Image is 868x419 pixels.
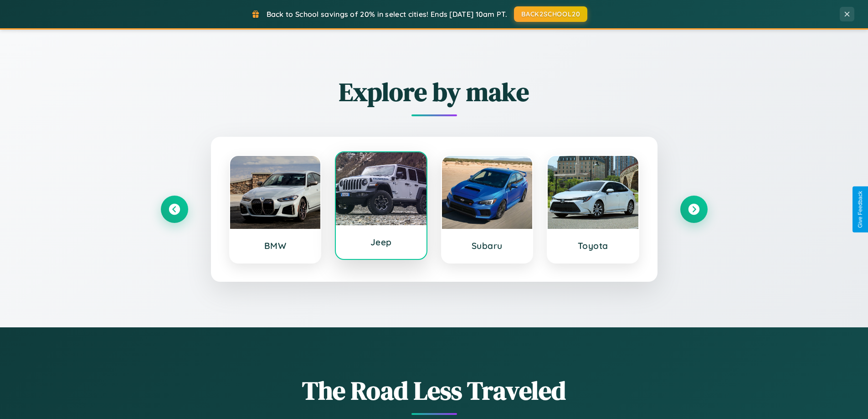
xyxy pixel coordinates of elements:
h3: Toyota [557,240,629,251]
h1: The Road Less Traveled [161,373,708,408]
button: BACK2SCHOOL20 [514,6,587,22]
h3: Subaru [451,240,524,251]
h3: BMW [239,240,312,251]
h2: Explore by make [161,74,708,109]
div: Give Feedback [857,191,863,228]
h3: Jeep [345,237,417,248]
span: Back to School savings of 20% in select cities! Ends [DATE] 10am PT. [267,10,507,19]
